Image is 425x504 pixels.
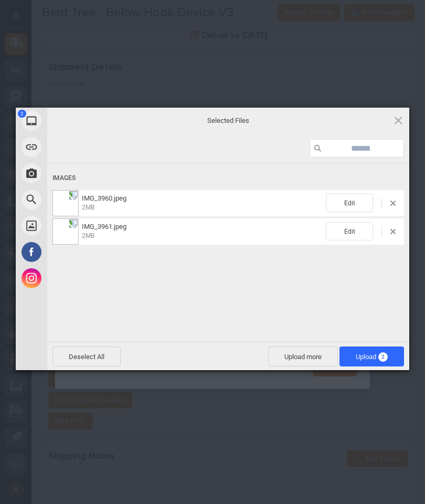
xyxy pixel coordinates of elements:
div: Take Photo [16,160,142,186]
span: 2MB [82,204,94,211]
span: Edit [326,222,373,240]
span: IMG_3961.jpeg [82,223,126,230]
span: 2 [18,110,26,118]
img: e2532cb9-8ea3-4580-a0a8-09f183bc35fa [52,190,79,216]
div: Link (URL) [16,134,142,160]
span: Deselect All [52,346,121,366]
span: Click here or hit ESC to close picker [392,114,404,126]
span: 2 [378,352,388,362]
span: Selected Files [123,116,333,125]
span: Upload [356,353,388,361]
span: Upload [339,346,404,366]
div: My Device [16,108,142,134]
div: Facebook [16,239,142,265]
span: IMG_3960.jpeg [79,194,326,212]
span: IMG_3961.jpeg [79,223,326,240]
img: de25792e-2873-442b-b8f5-56a01c8fa907 [52,218,79,245]
div: Web Search [16,186,142,213]
span: Edit [326,194,373,212]
span: IMG_3960.jpeg [82,194,126,202]
span: 2MB [82,232,94,239]
div: Unsplash [16,213,142,239]
div: Images [52,169,404,188]
span: Upload more [268,346,338,366]
div: Instagram [16,265,142,291]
